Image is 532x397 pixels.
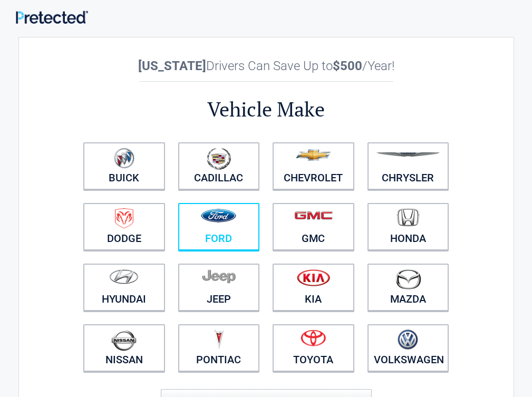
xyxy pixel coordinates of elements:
[207,148,231,170] img: cadillac
[77,59,456,73] h2: Drivers Can Save Up to /Year
[214,330,224,350] img: pontiac
[273,142,354,190] a: Chevrolet
[273,324,354,372] a: Toyota
[201,209,236,222] img: ford
[398,330,418,350] img: volkswagen
[367,142,449,190] a: Chrysler
[83,324,165,372] a: Nissan
[273,264,354,311] a: Kia
[294,211,333,220] img: gmc
[111,330,137,351] img: nissan
[397,208,419,227] img: honda
[115,208,133,229] img: dodge
[178,142,260,190] a: Cadillac
[83,203,165,250] a: Dodge
[202,269,236,284] img: jeep
[178,203,260,250] a: Ford
[301,330,326,346] img: toyota
[16,11,88,24] img: Main Logo
[376,152,440,157] img: chrysler
[297,269,330,286] img: kia
[178,264,260,311] a: Jeep
[367,264,449,311] a: Mazda
[83,264,165,311] a: Hyundai
[395,269,421,289] img: mazda
[109,269,139,284] img: hyundai
[77,96,456,123] h2: Vehicle Make
[83,142,165,190] a: Buick
[178,324,260,372] a: Pontiac
[333,59,362,73] b: $500
[367,203,449,250] a: Honda
[367,324,449,372] a: Volkswagen
[296,149,331,161] img: chevrolet
[114,148,134,169] img: buick
[138,59,206,73] b: [US_STATE]
[273,203,354,250] a: GMC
